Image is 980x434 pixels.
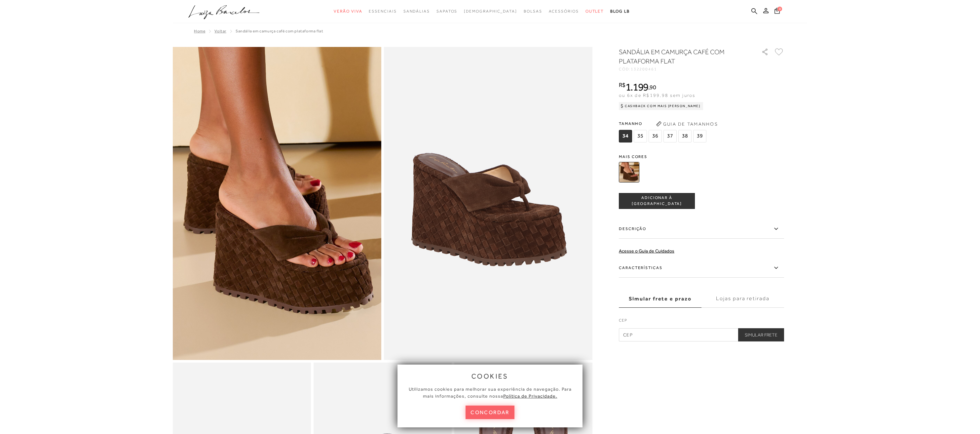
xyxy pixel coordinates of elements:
[549,5,579,18] a: noSubCategoriesText
[549,9,579,14] span: Acessórios
[334,9,362,14] span: Verão Viva
[619,93,695,98] span: ou 6x de R$199,98 sem juros
[471,373,509,380] span: cookies
[173,47,381,360] img: image
[610,5,629,18] a: BLOG LB
[619,317,784,327] label: CEP
[464,5,517,18] a: noSubCategoriesText
[619,47,743,66] h1: SANDÁLIA EM CAMURÇA CAFÉ COM PLATAFORMA FLAT
[403,9,430,14] span: Sandálias
[610,9,629,14] span: BLOG LB
[619,258,784,278] label: Características
[654,119,720,129] button: Guia de Tamanhos
[403,5,430,18] a: noSubCategoriesText
[436,9,457,14] span: Sapatos
[619,67,751,71] div: CÓD:
[649,130,662,142] span: 36
[619,193,695,209] button: ADICIONAR À [GEOGRAPHIC_DATA]
[236,29,323,33] span: SANDÁLIA EM CAMURÇA CAFÉ COM PLATAFORMA FLAT
[436,5,457,18] a: noSubCategoriesText
[663,130,677,142] span: 37
[650,84,656,91] span: 90
[678,130,692,142] span: 38
[585,5,604,18] a: noSubCategoriesText
[503,393,557,399] a: Política de Privacidade.
[384,47,592,360] img: image
[619,290,701,308] label: Simular frete e prazo
[369,9,396,14] span: Essenciais
[409,386,572,399] span: Utilizamos cookies para melhorar sua experiência de navegação. Para mais informações, consulte nossa
[466,406,514,419] button: concordar
[619,102,703,110] div: Cashback com Mais [PERSON_NAME]
[625,81,649,93] span: 1.199
[634,130,647,142] span: 35
[214,29,226,33] a: Voltar
[777,7,782,11] span: 0
[524,9,542,14] span: Bolsas
[619,130,632,142] span: 34
[773,7,782,16] button: 0
[619,219,784,239] label: Descrição
[524,5,542,18] a: noSubCategoriesText
[619,195,695,207] span: ADICIONAR À [GEOGRAPHIC_DATA]
[619,162,639,182] img: SANDÁLIA EM CAMURÇA CAFÉ COM PLATAFORMA FLAT
[585,9,604,14] span: Outlet
[738,328,784,341] button: Simular Frete
[701,290,784,308] label: Lojas para retirada
[194,29,205,33] a: Home
[619,119,708,129] span: Tamanho
[369,5,396,18] a: noSubCategoriesText
[334,5,362,18] a: noSubCategoriesText
[619,155,784,159] span: Mais cores
[693,130,706,142] span: 39
[619,248,674,254] a: Acesse o Guia de Cuidados
[631,67,657,71] span: 132200461
[648,84,656,90] i: ,
[619,82,625,88] i: R$
[619,328,784,341] input: CEP
[464,9,517,14] span: [DEMOGRAPHIC_DATA]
